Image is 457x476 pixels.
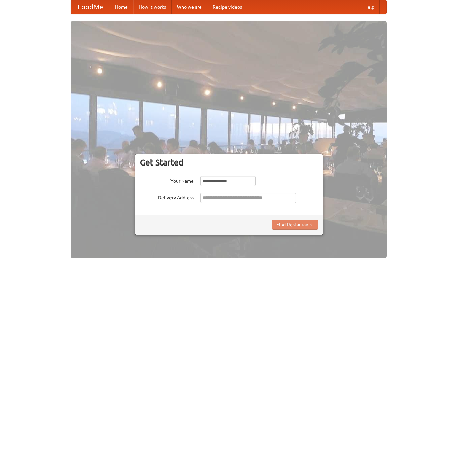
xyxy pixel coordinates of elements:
[71,0,110,14] a: FoodMe
[140,193,194,201] label: Delivery Address
[110,0,133,14] a: Home
[140,157,318,168] h3: Get Started
[359,0,380,14] a: Help
[272,220,318,230] button: Find Restaurants!
[207,0,247,14] a: Recipe videos
[172,0,207,14] a: Who we are
[140,176,194,184] label: Your Name
[133,0,172,14] a: How it works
